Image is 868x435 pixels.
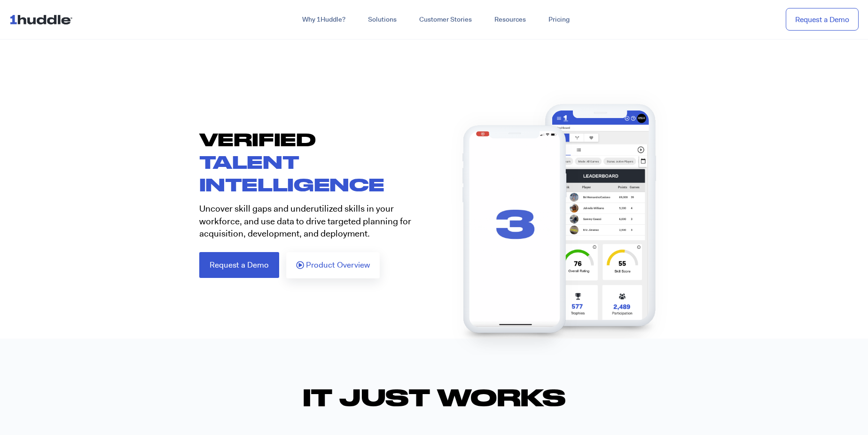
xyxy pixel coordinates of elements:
[408,11,483,28] a: Customer Stories
[537,11,581,28] a: Pricing
[483,11,537,28] a: Resources
[786,8,859,31] a: Request a Demo
[306,261,370,269] span: Product Overview
[199,151,385,195] span: TALENT INTELLIGENCE
[199,252,279,278] a: Request a Demo
[357,11,408,28] a: Solutions
[199,203,427,240] p: Uncover skill gaps and underutilized skills in your workforce, and use data to drive targeted pla...
[9,10,77,28] img: ...
[286,252,380,278] a: Product Overview
[291,11,357,28] a: Why 1Huddle?
[210,261,269,269] span: Request a Demo
[199,128,434,196] h1: VERIFIED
